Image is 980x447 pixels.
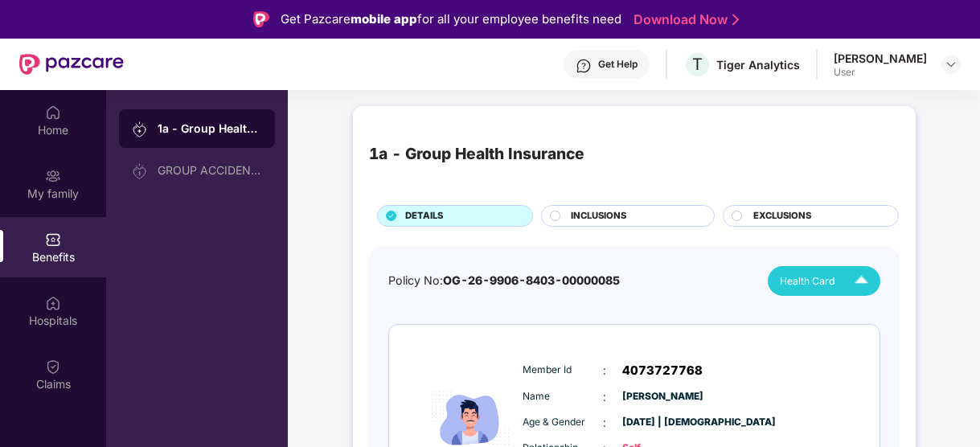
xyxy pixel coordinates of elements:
[598,58,638,71] div: Get Help
[768,266,880,296] button: Health Card
[158,164,262,177] div: GROUP ACCIDENTAL INSURANCE
[622,389,703,404] span: [PERSON_NAME]
[19,54,124,75] img: New Pazcare Logo
[622,415,703,430] span: [DATE] | [DEMOGRAPHIC_DATA]
[576,58,592,74] img: svg+xml;base64,PHN2ZyBpZD0iSGVscC0zMngzMiIgeG1sbnM9Imh0dHA6Ly93d3cudzMub3JnLzIwMDAvc3ZnIiB3aWR0aD...
[847,267,875,295] img: Icuh8uwCUCF+XjCZyLQsAKiDCM9HiE6CMYmKQaPGkZKaA32CAAACiQcFBJY0IsAAAAASUVORK5CYII=
[692,55,703,74] span: T
[834,66,927,79] div: User
[45,359,61,375] img: svg+xml;base64,PHN2ZyBpZD0iQ2xhaW0iIHhtbG5zPSJodHRwOi8vd3d3LnczLm9yZy8yMDAwL3N2ZyIgd2lkdGg9IjIwIi...
[45,232,61,248] img: svg+xml;base64,PHN2ZyBpZD0iQmVuZWZpdHMiIHhtbG5zPSJodHRwOi8vd3d3LnczLm9yZy8yMDAwL3N2ZyIgd2lkdGg9Ij...
[132,163,148,179] img: svg+xml;base64,PHN2ZyB3aWR0aD0iMjAiIGhlaWdodD0iMjAiIHZpZXdCb3g9IjAgMCAyMCAyMCIgZmlsbD0ibm9uZSIgeG...
[780,273,835,289] span: Health Card
[158,121,262,137] div: 1a - Group Health Insurance
[834,51,927,66] div: [PERSON_NAME]
[45,105,61,121] img: svg+xml;base64,PHN2ZyBpZD0iSG9tZSIgeG1sbnM9Imh0dHA6Ly93d3cudzMub3JnLzIwMDAvc3ZnIiB3aWR0aD0iMjAiIG...
[603,388,606,406] span: :
[369,141,584,166] div: 1a - Group Health Insurance
[523,415,603,430] span: Age & Gender
[622,361,703,380] span: 4073727768
[523,363,603,378] span: Member Id
[634,11,734,28] a: Download Now
[45,168,61,184] img: svg+xml;base64,PHN2ZyB3aWR0aD0iMjAiIGhlaWdodD0iMjAiIHZpZXdCb3g9IjAgMCAyMCAyMCIgZmlsbD0ibm9uZSIgeG...
[716,57,800,72] div: Tiger Analytics
[753,209,811,223] span: EXCLUSIONS
[571,209,626,223] span: INCLUSIONS
[281,10,621,29] div: Get Pazcare for all your employee benefits need
[132,121,148,137] img: svg+xml;base64,PHN2ZyB3aWR0aD0iMjAiIGhlaWdodD0iMjAiIHZpZXdCb3g9IjAgMCAyMCAyMCIgZmlsbD0ibm9uZSIgeG...
[732,11,739,28] img: Stroke
[351,11,417,27] strong: mobile app
[603,362,606,379] span: :
[405,209,443,223] span: DETAILS
[388,272,620,289] div: Policy No:
[523,389,603,404] span: Name
[45,295,61,311] img: svg+xml;base64,PHN2ZyBpZD0iSG9zcGl0YWxzIiB4bWxucz0iaHR0cDovL3d3dy53My5vcmcvMjAwMC9zdmciIHdpZHRoPS...
[253,11,269,27] img: Logo
[945,58,957,71] img: svg+xml;base64,PHN2ZyBpZD0iRHJvcGRvd24tMzJ4MzIiIHhtbG5zPSJodHRwOi8vd3d3LnczLm9yZy8yMDAwL3N2ZyIgd2...
[603,414,606,432] span: :
[443,273,620,287] span: OG-26-9906-8403-00000085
